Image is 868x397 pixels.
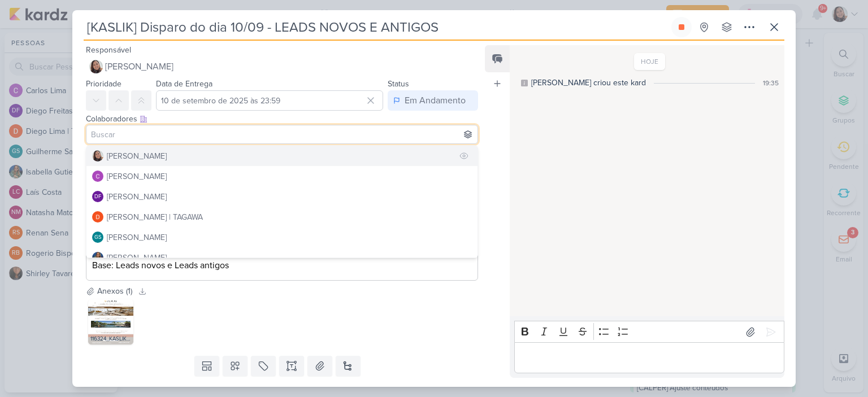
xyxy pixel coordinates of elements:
[514,321,784,343] div: Editor toolbar
[86,146,478,166] button: [PERSON_NAME]
[92,191,103,202] div: Diego Freitas
[86,56,478,77] button: [PERSON_NAME]
[107,171,167,182] div: [PERSON_NAME]
[107,252,167,264] div: [PERSON_NAME]
[89,128,475,141] input: Buscar
[388,79,409,89] label: Status
[86,45,131,55] label: Responsável
[88,299,133,344] img: 9YwTbInR4iOiwKT2PzgRMrmD5NYrXf-metaMTE2MzI0X0tBU0xJSyBfIEUtTUFJTCBNS1QgXyBLQVNMSUsgSUJJUkFQVUVSQS...
[105,60,173,73] span: [PERSON_NAME]
[92,150,103,162] img: Sharlene Khoury
[92,252,103,263] img: Isabella Gutierres
[88,333,133,344] div: 116324_KASLIK _ E-MAIL MKT _ KASLIK IBIRAPUERA _ MAIS QUE UM LAR, UM INVESTIMENTO INTELIGENTE.jpg
[92,211,103,223] img: Diego Lima | TAGAWA
[86,227,478,247] button: GS [PERSON_NAME]
[86,79,121,89] label: Prioridade
[156,90,383,111] input: Select a date
[86,166,478,186] button: [PERSON_NAME]
[405,94,466,107] div: Em Andamento
[92,259,472,272] p: Base: Leads novos e Leads antigos
[677,23,686,32] div: Parar relógio
[92,171,103,182] img: Carlos Lima
[92,232,103,243] div: Guilherme Santos
[531,77,646,89] div: [PERSON_NAME] criou este kard
[107,150,167,162] div: [PERSON_NAME]
[94,235,102,241] p: GS
[107,232,167,243] div: [PERSON_NAME]
[86,186,478,207] button: DF [PERSON_NAME]
[86,113,478,125] div: Colaboradores
[388,90,478,111] button: Em Andamento
[107,211,203,223] div: [PERSON_NAME] | TAGAWA
[86,247,478,268] button: [PERSON_NAME]
[107,191,167,203] div: [PERSON_NAME]
[156,79,212,89] label: Data de Entrega
[97,285,132,297] div: Anexos (1)
[86,207,478,227] button: [PERSON_NAME] | TAGAWA
[89,60,103,73] img: Sharlene Khoury
[84,17,669,37] input: Kard Sem Título
[514,342,784,373] div: Editor editing area: main
[94,194,101,200] p: DF
[763,78,779,88] div: 19:35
